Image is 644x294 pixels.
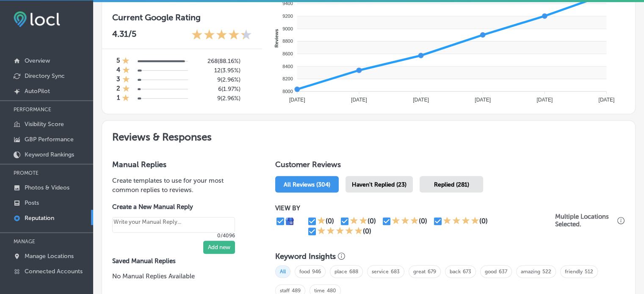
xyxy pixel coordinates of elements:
tspan: 9000 [282,26,293,31]
div: 4 Stars [443,216,479,226]
tspan: 8200 [282,76,293,81]
a: time [314,288,325,294]
div: 1 Star [317,216,326,226]
h4: 2 [116,85,120,94]
div: (0) [326,217,334,225]
textarea: Create your Quick Reply [112,217,235,233]
a: food [299,269,310,275]
h4: 1 [117,94,120,103]
a: good [485,269,497,275]
a: 637 [499,269,507,275]
a: amazing [521,269,540,275]
tspan: [DATE] [351,97,367,103]
tspan: 8000 [282,89,293,94]
h4: 5 [116,57,120,66]
a: 489 [292,288,301,294]
a: 683 [391,269,400,275]
div: 2 Stars [350,216,368,226]
div: 1 Star [122,85,130,94]
tspan: 8800 [282,38,293,44]
p: Multiple Locations Selected. [555,213,615,228]
a: staff [280,288,290,294]
div: 3 Stars [392,216,419,226]
div: (0) [479,217,488,225]
h4: 4 [116,66,120,75]
a: friendly [565,269,583,275]
p: Photos & Videos [25,184,69,191]
a: 679 [428,269,436,275]
h5: 6 ( 1.97% ) [200,85,240,93]
p: Keyword Rankings [25,151,74,158]
a: great [413,269,426,275]
h5: 268 ( 88.16% ) [200,58,240,65]
tspan: 8400 [282,63,293,69]
div: 5 Stars [317,226,363,236]
tspan: 8600 [282,51,293,56]
h4: 3 [116,75,120,85]
h5: 9 ( 2.96% ) [200,76,240,83]
div: (0) [363,227,371,235]
p: 0/4096 [112,233,235,239]
tspan: [DATE] [598,97,614,103]
div: (0) [368,217,376,225]
text: Reviews [274,29,279,47]
p: 4.31 /5 [112,29,136,42]
tspan: [DATE] [413,97,429,103]
h3: Current Google Rating [112,12,252,22]
h5: 9 ( 2.96% ) [200,95,240,102]
div: 1 Star [122,94,130,103]
p: Manage Locations [25,253,74,260]
label: Saved Manual Replies [112,257,248,265]
a: service [372,269,389,275]
div: 1 Star [122,66,130,75]
p: AutoPilot [25,88,50,95]
button: Add new [203,241,235,254]
div: 1 Star [122,75,130,85]
a: place [334,269,347,275]
p: Create templates to use for your most common replies to reviews. [112,176,248,195]
tspan: [DATE] [289,97,305,103]
img: fda3e92497d09a02dc62c9cd864e3231.png [14,11,60,27]
h1: Customer Reviews [275,160,625,173]
a: 480 [327,288,336,294]
tspan: [DATE] [536,97,553,103]
a: 512 [585,269,593,275]
div: (0) [419,217,427,225]
div: 4.31 Stars [191,29,252,42]
tspan: [DATE] [475,97,491,103]
span: All Reviews (304) [284,181,330,188]
h2: Reviews & Responses [102,121,635,150]
p: Posts [25,199,39,206]
span: Replied (281) [434,181,469,188]
tspan: 9400 [282,1,293,6]
a: 688 [349,269,358,275]
p: Visibility Score [25,121,64,128]
h5: 12 ( 3.95% ) [200,67,240,74]
p: Connected Accounts [25,268,83,275]
span: Haven't Replied (23) [352,181,406,188]
p: No Manual Replies Available [112,272,248,281]
h3: Keyword Insights [275,252,336,261]
p: Reputation [25,214,54,222]
p: Directory Sync [25,72,65,80]
p: GBP Performance [25,136,74,143]
span: All [275,265,290,278]
p: Overview [25,57,50,64]
tspan: 9200 [282,14,293,19]
label: Create a New Manual Reply [112,203,235,211]
h3: Manual Replies [112,160,248,169]
p: VIEW BY [275,204,555,212]
div: 1 Star [122,57,130,66]
a: back [450,269,461,275]
a: 522 [542,269,551,275]
a: 946 [312,269,321,275]
a: 673 [463,269,471,275]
